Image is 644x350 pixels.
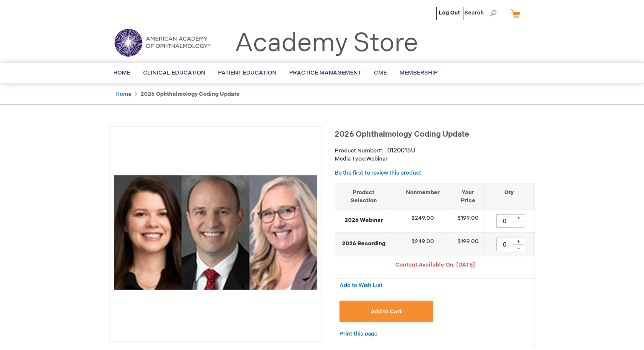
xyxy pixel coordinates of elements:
[400,69,438,76] span: Membership
[339,216,388,224] strong: 2026 Webinar
[335,184,392,209] th: Product Selection
[392,209,453,233] td: $249.00
[339,301,433,322] button: Add to Cart
[374,69,387,76] span: CME
[371,308,402,315] span: Add to Cart
[395,261,475,268] span: Content Available On: [DATE]
[453,209,483,233] td: $199.00
[439,9,460,16] a: Log Out
[453,233,483,256] td: $199.00
[496,238,513,251] input: Qty
[339,240,388,248] strong: 2026 Recording
[512,214,525,221] div: +
[512,244,525,251] div: -
[289,69,361,76] span: Practice Management
[392,233,453,256] td: $249.00
[453,184,483,209] th: Your Price
[512,221,525,228] div: -
[115,91,131,98] a: Home
[143,69,205,76] span: Clinical Education
[339,282,382,289] span: Add to Wish List
[218,69,276,76] span: Patient Education
[335,130,469,139] span: 2026 Ophthalmology Coding Update
[113,69,130,76] span: Home
[335,155,366,162] strong: Media Type:
[141,91,240,98] strong: 2026 Ophthalmology Coding Update
[114,131,317,334] img: 2026 Ophthalmology Coding Update
[335,169,421,176] a: Be the first to review this product
[392,184,453,209] th: Nonmember
[335,155,535,163] p: Webinar
[235,28,418,59] a: Academy Store
[339,329,377,339] a: Print this page
[512,238,525,245] div: +
[483,184,535,209] th: Qty
[464,4,497,21] span: Search
[335,147,384,154] strong: Product Number
[387,146,415,155] div: 0120015U
[339,281,382,289] a: Add to Wish List
[496,214,513,228] input: Qty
